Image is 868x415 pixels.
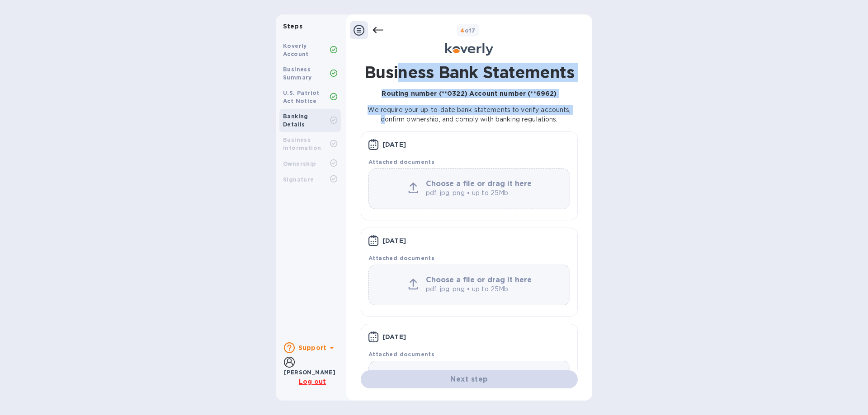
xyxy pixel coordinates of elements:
b: U.S. Patriot Act Notice [283,89,320,104]
p: pdf, jpg, png • up to 25Mb [426,188,534,198]
b: Koverly Account [283,42,309,57]
p: [DATE] [382,236,406,245]
p: We require your up-to-date bank statements to verify accounts, confirm ownership, and comply with... [361,105,578,124]
b: Business Summary [283,66,312,81]
p: [DATE] [382,140,406,149]
b: Attached documents [368,159,434,165]
b: Choose a file or drag it here [426,179,532,188]
b: Steps [283,23,302,30]
p: pdf, jpg, png • up to 25Mb [426,284,534,294]
b: of 7 [460,27,476,34]
h1: Business Bank Statements [361,63,578,82]
b: Choose a file or drag it here [426,275,532,284]
b: Attached documents [368,351,434,358]
span: 4 [460,27,464,34]
b: Support [298,344,326,351]
b: [PERSON_NAME] [284,369,335,376]
p: [DATE] [382,332,406,341]
b: Banking Details [283,113,308,128]
b: Ownership [283,160,316,167]
b: Attached documents [368,255,434,261]
b: Business Information [283,136,321,151]
p: Routing number (**0322) Account number (**6962) [361,89,578,98]
u: Log out [299,378,326,385]
b: Signature [283,176,314,183]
